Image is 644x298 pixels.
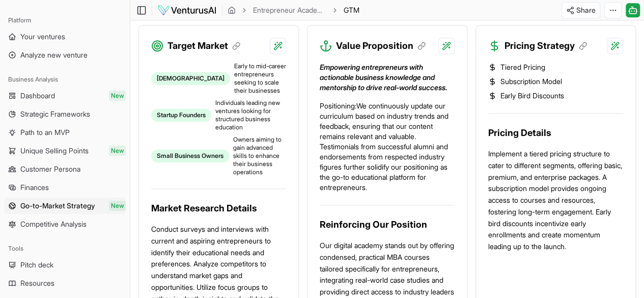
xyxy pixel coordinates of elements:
span: GTM [344,5,359,15]
li: Early Bird Discounts [488,91,623,101]
p: Empowering entrepreneurs with actionable business knowledge and mentorship to drive real-world su... [320,62,455,93]
a: Pitch deck [4,257,126,273]
span: Path to an MVP [20,127,70,138]
span: Resources [20,278,54,288]
a: Strategic Frameworks [4,106,126,122]
div: Small Business Owners [151,149,229,162]
a: Entrepreneur Academy [253,5,326,15]
span: GTM [344,6,359,14]
span: New [109,146,126,156]
a: Your ventures [4,29,126,45]
h3: Pricing Strategy [505,39,587,53]
a: Customer Persona [4,161,126,177]
div: [DEMOGRAPHIC_DATA] [151,72,230,85]
div: Startup Founders [151,109,211,122]
span: Individuals leading new ventures looking for structured business education [215,99,286,131]
a: Competitive Analysis [4,216,126,232]
span: Strategic Frameworks [20,109,90,119]
span: Dashboard [20,91,55,101]
span: Your ventures [20,32,65,42]
a: Resources [4,275,126,291]
a: Go-to-Market StrategyNew [4,198,126,214]
span: Competitive Analysis [20,219,87,229]
span: New [109,91,126,101]
span: Early to mid-career entrepreneurs seeking to scale their businesses [234,62,286,95]
span: New [109,201,126,211]
div: Business Analysis [4,71,126,88]
span: Unique Selling Points [20,146,89,156]
span: Pitch deck [20,260,53,270]
a: Unique Selling PointsNew [4,143,126,159]
span: Analyze new venture [20,50,88,60]
h3: Reinforcing Our Position [320,218,455,232]
h3: Target Market [167,39,240,53]
p: Positioning: We continuously update our curriculum based on industry trends and feedback, ensurin... [320,101,455,193]
li: Subscription Model [488,76,623,87]
span: Owners aiming to gain advanced skills to enhance their business operations [233,136,286,176]
div: Tools [4,240,126,257]
h3: Market Research Details [151,201,286,215]
a: Finances [4,179,126,196]
a: Analyze new venture [4,47,126,63]
span: Share [576,5,596,15]
div: Platform [4,12,126,29]
span: Go-to-Market Strategy [20,201,95,211]
h3: Pricing Details [488,126,623,140]
a: DashboardNew [4,88,126,104]
img: logo [157,4,217,16]
li: Tiered Pricing [488,62,623,72]
a: Path to an MVP [4,124,126,141]
nav: breadcrumb [228,5,359,15]
h3: Value Proposition [336,39,426,53]
button: Share [562,2,600,18]
span: Customer Persona [20,164,80,174]
p: Implement a tiered pricing structure to cater to different segments, offering basic, premium, and... [488,148,623,253]
span: Finances [20,182,49,193]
